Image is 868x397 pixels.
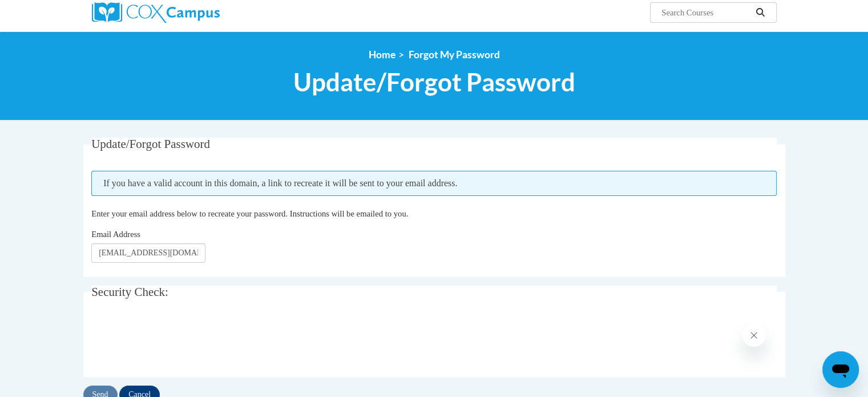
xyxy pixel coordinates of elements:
span: Security Check: [91,285,168,299]
span: Update/Forgot Password [91,137,210,151]
a: Cox Campus [92,2,309,23]
iframe: Close message [742,324,765,347]
span: Enter your email address below to recreate your password. Instructions will be emailed to you. [91,209,408,218]
input: Search Courses [660,6,752,19]
iframe: Button to launch messaging window [822,351,859,388]
span: Email Address [91,230,140,239]
span: Hi. How can we help? [7,8,92,17]
a: Home [369,49,395,61]
span: If you have a valid account in this domain, a link to recreate it will be sent to your email addr... [91,171,777,196]
span: Update/Forgot Password [293,67,575,97]
button: Search [752,6,769,19]
iframe: reCAPTCHA [91,318,265,363]
span: Forgot My Password [409,49,500,61]
img: Cox Campus [92,2,220,23]
input: Email [91,243,205,263]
